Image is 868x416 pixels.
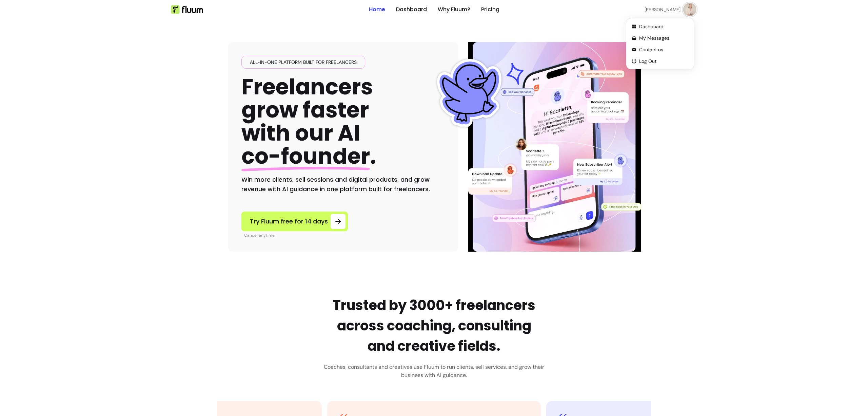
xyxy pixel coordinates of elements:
[250,217,328,226] span: Try Fluum free for 14 days
[435,59,503,127] img: Fluum Duck sticker
[639,58,689,65] span: Log Out
[645,6,680,13] span: [PERSON_NAME]
[324,363,544,379] h3: Coaches, consultants and creatives use Fluum to run clients, sell services, and grow their busine...
[481,5,499,14] a: Pricing
[628,20,693,68] div: Profile Actions
[639,46,689,53] span: Contact us
[241,75,376,168] h1: Freelancers grow faster with our AI .
[683,3,696,16] img: avatar
[244,233,348,238] p: Cancel anytime
[247,59,359,66] span: All-in-one platform built for freelancers
[171,5,203,14] img: Fluum Logo
[639,23,689,30] span: Dashboard
[629,21,691,67] ul: Profile Actions
[241,175,445,194] h2: Win more clients, sell sessions and digital products, and grow revenue with AI guidance in one pl...
[438,5,470,14] a: Why Fluum?
[241,141,370,171] span: co-founder
[639,35,689,41] span: My Messages
[324,295,544,356] h2: Trusted by 3000+ freelancers across coaching, consulting and creative fields.
[396,5,427,14] a: Dashboard
[369,5,385,14] a: Home
[469,42,640,252] img: Illustration of Fluum AI Co-Founder on a smartphone, showing solo business performance insights s...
